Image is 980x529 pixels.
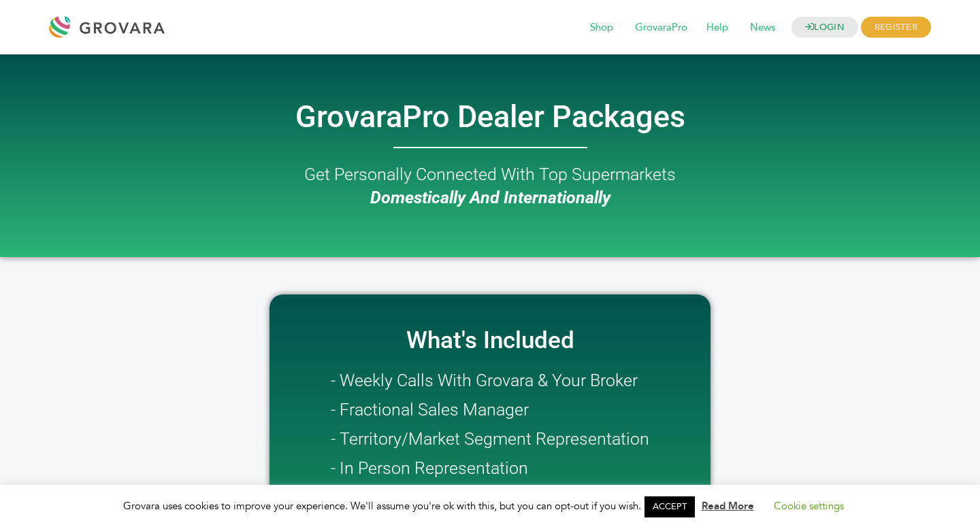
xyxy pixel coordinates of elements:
span: Help [697,15,738,41]
span: Shop [581,15,623,41]
span: News [740,15,785,41]
a: GrovaraPro [625,20,697,35]
a: LOGIN [791,17,858,38]
span: REGISTER [861,17,931,38]
a: News [740,20,785,35]
a: ACCEPT [644,496,695,517]
a: Cookie settings [774,499,844,513]
h2: - Weekly Calls With Grovara & Your Broker - Fractional Sales Manager - Territory/Market Segment R... [331,366,649,512]
a: Help [697,20,738,35]
span: GrovaraPro [625,15,697,41]
h2: Get Personally Connected With Top Supermarkets [102,163,878,209]
h2: What's Included [276,328,704,352]
a: Read More [702,499,754,513]
h2: GrovaraPro Dealer Packages [102,102,878,132]
i: Domestically And Internationally [370,188,610,207]
a: Shop [581,20,623,35]
span: Grovara uses cookies to improve your experience. We'll assume you're ok with this, but you can op... [123,499,857,513]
